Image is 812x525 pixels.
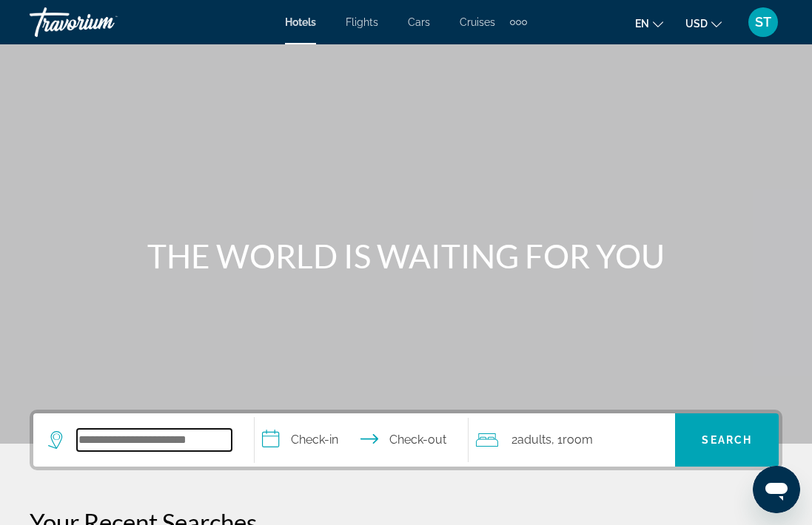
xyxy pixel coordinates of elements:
[408,16,430,28] a: Cars
[755,15,771,30] span: ST
[469,413,675,467] button: Travelers: 2 adults, 0 children
[517,433,551,447] span: Adults
[702,434,752,446] span: Search
[744,7,782,38] button: User Menu
[685,13,722,34] button: Change currency
[346,16,378,28] a: Flights
[563,433,593,447] span: Room
[510,10,527,34] button: Extra navigation items
[255,413,469,467] button: Select check in and out date
[675,413,779,467] button: Search
[551,430,593,450] span: , 1
[511,430,551,450] span: 2
[129,237,684,275] h1: THE WORLD IS WAITING FOR YOU
[33,413,779,467] div: Search widget
[460,16,495,28] a: Cruises
[30,3,178,41] a: Travorium
[635,18,649,30] span: en
[77,429,232,451] input: Search hotel destination
[753,466,800,513] iframe: Button to launch messaging window
[285,16,316,28] a: Hotels
[635,13,663,34] button: Change language
[685,18,708,30] span: USD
